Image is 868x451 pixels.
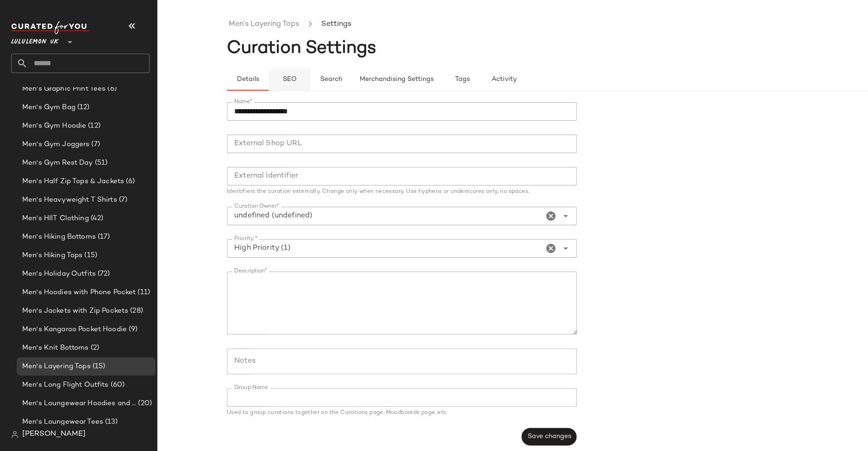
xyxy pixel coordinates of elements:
[89,213,104,224] span: (42)
[93,158,108,168] span: (51)
[124,176,135,187] span: (6)
[22,398,136,409] span: Men's Loungewear Hoodies and Sweatshirts
[109,380,125,390] span: (60)
[22,324,127,335] span: Men's Kangaroo Pocket Hoodie​
[75,102,90,113] span: (12)
[22,213,89,224] span: Men's HIIT Clothing
[359,76,434,83] span: Merchandising Settings
[560,243,571,254] i: Open
[127,324,137,335] span: (9)
[86,121,100,131] span: (12)
[22,232,96,242] span: Men's Hiking Bottoms
[22,84,106,94] span: Men's Graphic Print Tees
[11,31,59,48] span: Lululemon UK
[560,210,571,222] i: Open
[22,361,91,372] span: Men's Layering Tops
[227,189,577,195] div: Identifiers the curation externally. Change only when necessary. Use hyphens or underscores only,...
[136,287,150,298] span: (11)
[22,176,124,187] span: Men's Half Zip Tops & Jackets
[96,269,110,279] span: (72)
[22,417,103,427] span: Men's Loungewear Tees
[106,84,116,94] span: (6)
[128,306,143,316] span: (28)
[227,410,577,416] div: Used to group curations together on the Curations page, Moodboards page, etc.
[22,269,96,279] span: Men's Holiday Outfits
[545,243,556,254] i: Clear Priority *
[103,417,118,427] span: (13)
[96,232,110,242] span: (17)
[527,433,571,440] span: Save changes
[455,76,470,83] span: Tags
[82,250,97,261] span: (15)
[91,361,106,372] span: (15)
[282,76,296,83] span: SEO
[117,195,127,205] span: (7)
[227,39,376,58] span: Curation Settings
[229,19,299,31] a: Men's Layering Tops
[521,428,576,445] button: Save changes
[22,102,75,113] span: Men's Gym Bag
[22,121,86,131] span: Men's Gym Hoodie
[319,19,353,31] li: Settings
[320,76,342,83] span: Search
[545,210,556,222] i: Clear Curation Owner*
[491,76,517,83] span: Activity
[22,287,136,298] span: Men's Hoodies with Phone Pocket
[22,158,93,168] span: Men's Gym Rest Day
[22,195,117,205] span: Men's Heavyweight T Shirts
[22,429,86,440] span: [PERSON_NAME]
[236,76,259,83] span: Details
[89,139,100,150] span: (7)
[11,431,19,438] img: svg%3e
[89,343,99,353] span: (2)
[22,343,89,353] span: Men's Knit Bottoms
[22,380,109,390] span: Men's Long Flight Outfits
[11,21,90,34] img: cfy_white_logo.C9jOOHJF.svg
[136,398,152,409] span: (20)
[22,250,82,261] span: Men's Hiking Tops
[22,306,128,316] span: Men's Jackets with Zip Pockets
[22,139,89,150] span: Men's Gym Joggers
